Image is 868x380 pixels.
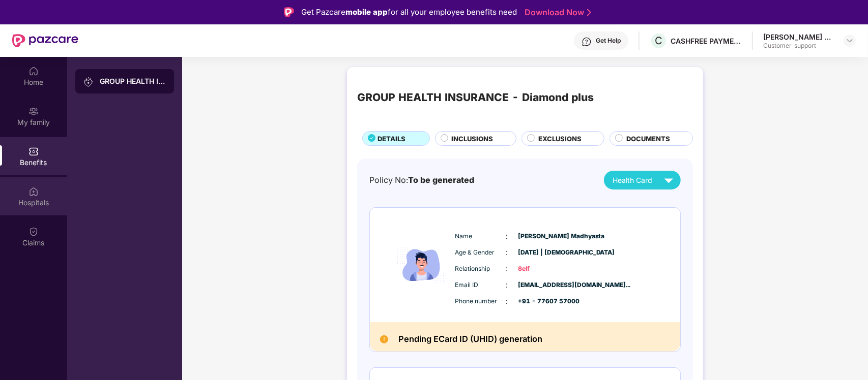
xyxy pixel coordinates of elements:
span: +91 - 77607 57000 [518,297,569,306]
span: : [506,279,508,291]
img: New Pazcare Logo [12,34,78,47]
div: GROUP HEALTH INSURANCE - Diamond plus [357,89,594,106]
div: Customer_support [763,42,834,50]
img: svg+xml;base64,PHN2ZyBpZD0iSG9tZSIgeG1sbnM9Imh0dHA6Ly93d3cudzMub3JnLzIwMDAvc3ZnIiB3aWR0aD0iMjAiIG... [28,66,39,76]
span: Email ID [455,280,506,290]
img: Stroke [587,7,591,18]
img: svg+xml;base64,PHN2ZyBpZD0iSGVscC0zMngzMiIgeG1sbnM9Imh0dHA6Ly93d3cudzMub3JnLzIwMDAvc3ZnIiB3aWR0aD... [582,37,592,47]
strong: mobile app [345,7,388,17]
img: svg+xml;base64,PHN2ZyBpZD0iRHJvcGRvd24tMzJ4MzIiIHhtbG5zPSJodHRwOi8vd3d3LnczLm9yZy8yMDAwL3N2ZyIgd2... [846,37,854,45]
span: : [506,231,508,242]
span: DOCUMENTS [626,134,670,144]
img: svg+xml;base64,PHN2ZyBpZD0iQmVuZWZpdHMiIHhtbG5zPSJodHRwOi8vd3d3LnczLm9yZy8yMDAwL3N2ZyIgd2lkdGg9Ij... [28,146,39,156]
button: Health Card [604,171,681,189]
span: Age & Gender [455,248,506,258]
span: Relationship [455,264,506,274]
span: Health Card [613,175,652,186]
span: : [506,247,508,258]
span: [DATE] | [DEMOGRAPHIC_DATA] [518,248,569,258]
a: Download Now [525,7,588,18]
img: svg+xml;base64,PHN2ZyB4bWxucz0iaHR0cDovL3d3dy53My5vcmcvMjAwMC9zdmciIHZpZXdCb3g9IjAgMCAyNCAyNCIgd2... [660,171,678,189]
div: Policy No: [369,174,474,186]
span: To be generated [408,175,474,185]
img: icon [391,218,452,312]
span: : [506,263,508,274]
span: : [506,296,508,307]
h2: Pending ECard ID (UHID) generation [398,332,542,346]
span: EXCLUSIONS [538,134,582,144]
div: GROUP HEALTH INSURANCE - Diamond plus [100,76,166,86]
img: svg+xml;base64,PHN2ZyBpZD0iQ2xhaW0iIHhtbG5zPSJodHRwOi8vd3d3LnczLm9yZy8yMDAwL3N2ZyIgd2lkdGg9IjIwIi... [28,227,39,237]
span: [PERSON_NAME] Madhyasta [518,232,569,241]
img: svg+xml;base64,PHN2ZyB3aWR0aD0iMjAiIGhlaWdodD0iMjAiIHZpZXdCb3g9IjAgMCAyMCAyMCIgZmlsbD0ibm9uZSIgeG... [83,77,94,87]
span: INCLUSIONS [452,134,494,144]
div: Get Pazcare for all your employee benefits need [301,6,517,18]
div: Get Help [596,37,621,45]
img: svg+xml;base64,PHN2ZyBpZD0iSG9zcGl0YWxzIiB4bWxucz0iaHR0cDovL3d3dy53My5vcmcvMjAwMC9zdmciIHdpZHRoPS... [28,186,39,197]
img: Logo [284,7,294,17]
span: Phone number [455,297,506,306]
span: Self [518,264,569,274]
div: [PERSON_NAME] Madhyasta [763,32,834,42]
div: CASHFREE PAYMENTS INDIA PVT. LTD. [671,36,742,46]
span: Name [455,232,506,241]
span: C [655,35,662,47]
img: Pending [380,335,388,343]
span: [EMAIL_ADDRESS][DOMAIN_NAME]... [518,280,569,290]
img: svg+xml;base64,PHN2ZyB3aWR0aD0iMjAiIGhlaWdodD0iMjAiIHZpZXdCb3g9IjAgMCAyMCAyMCIgZmlsbD0ibm9uZSIgeG... [28,106,39,116]
span: DETAILS [378,134,406,144]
